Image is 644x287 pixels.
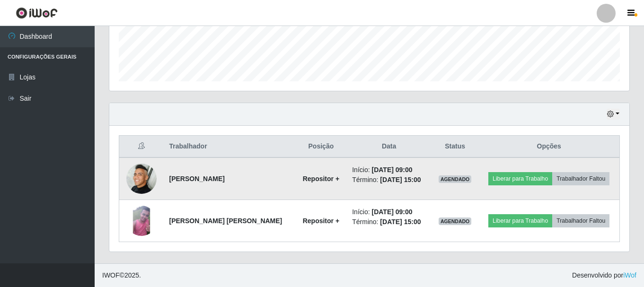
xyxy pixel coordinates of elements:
[371,166,412,174] time: [DATE] 09:00
[552,214,609,227] button: Trabalhador Faltou
[169,217,282,225] strong: [PERSON_NAME] [PERSON_NAME]
[552,172,609,185] button: Trabalhador Faltou
[352,175,426,185] li: Término:
[380,218,421,226] time: [DATE] 15:00
[303,175,339,183] strong: Repositor +
[169,175,224,183] strong: [PERSON_NAME]
[126,164,157,194] img: 1690477066361.jpeg
[163,136,295,158] th: Trabalhador
[303,217,339,225] strong: Repositor +
[488,214,552,227] button: Liberar para Trabalho
[439,217,472,225] span: AGENDADO
[488,172,552,185] button: Liberar para Trabalho
[352,165,426,175] li: Início:
[572,270,636,280] span: Desenvolvido por
[16,7,58,19] img: CoreUI Logo
[439,175,472,183] span: AGENDADO
[432,136,478,158] th: Status
[102,271,120,279] span: IWOF
[478,136,619,158] th: Opções
[352,217,426,227] li: Término:
[296,136,347,158] th: Posição
[380,176,421,183] time: [DATE] 15:00
[371,208,412,216] time: [DATE] 09:00
[623,271,636,279] a: iWof
[352,207,426,217] li: Início:
[126,206,157,236] img: 1691035416773.jpeg
[102,270,141,280] span: © 2025 .
[346,136,432,158] th: Data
